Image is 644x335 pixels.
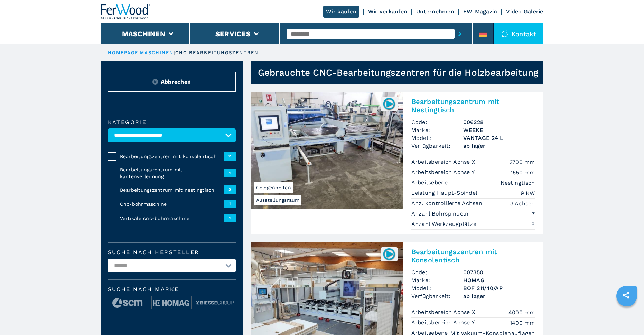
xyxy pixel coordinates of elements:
[463,292,535,300] span: ab lager
[411,134,463,142] span: Modell:
[120,201,224,208] span: Cnc-bohrmaschine
[508,308,535,316] em: 4000 mm
[120,186,224,193] span: Bearbeitungszentrum mit nestingtisch
[368,8,407,15] a: Wir verkaufen
[251,92,403,209] img: Bearbeitungszentrum mit Nestingtisch WEEKE VANTAGE 24 L
[463,276,535,284] h3: HOMAG
[411,169,477,176] p: Arbeitsbereich Achse Y
[108,119,236,125] label: Kategorie
[224,185,236,194] span: 2
[411,319,477,326] p: Arbeitsbereich Achse Y
[501,30,508,37] img: Kontakt
[411,142,463,150] span: Verfügbarkeit:
[411,189,479,197] p: Leistung Haupt-Spindel
[532,210,535,218] em: 7
[152,296,191,310] img: image
[416,8,454,15] a: Unternehmen
[521,189,535,197] em: 9 KW
[258,67,539,78] h1: Gebrauchte CNC-Bearbeitungszentren für die Holzbearbeitung
[463,8,497,15] a: FW-Magazin
[382,247,396,261] img: 007350
[382,97,396,111] img: 006228
[120,153,224,160] span: Bearbeitungszentren mit konsolentisch
[531,220,535,228] em: 8
[108,296,148,310] img: image
[411,118,463,126] span: Code:
[122,30,165,38] button: Maschinen
[411,248,535,264] h2: Bearbeitungszentren mit Konsolentisch
[617,287,635,304] a: sharethis
[120,166,224,180] span: Bearbeitungszentrum mit kantenverleimung
[224,214,236,222] span: 1
[411,220,478,228] p: Anzahl Werkzeugplätze
[494,23,543,44] div: Kontakt
[463,142,535,150] span: ab lager
[463,118,535,126] h3: 006228
[506,8,543,15] a: Video Galerie
[411,97,535,114] h2: Bearbeitungszentrum mit Nestingtisch
[251,92,543,234] a: Bearbeitungszentrum mit Nestingtisch WEEKE VANTAGE 24 LAusstellungsraumGelegenheiten006228Bearbei...
[254,195,301,205] span: Ausstellungsraum
[101,4,151,19] img: Ferwood
[411,210,470,218] p: Anzahl Bohrspindeln
[411,179,450,186] p: Arbeitsebene
[152,79,158,85] img: Reset
[161,78,191,86] span: Abbrechen
[615,304,639,330] iframe: Chat
[510,200,535,208] em: 3 Achsen
[411,292,463,300] span: Verfügbarkeit:
[224,152,236,160] span: 2
[411,268,463,276] span: Code:
[224,169,236,177] span: 1
[511,169,535,176] em: 1550 mm
[463,126,535,134] h3: WEEKE
[455,26,465,42] button: submit-button
[108,287,236,292] span: Suche nach Marke
[120,215,224,222] span: Vertikale cnc-bohrmaschine
[411,126,463,134] span: Marke:
[175,50,259,56] p: cnc bearbeitungszentren
[411,284,463,292] span: Modell:
[411,276,463,284] span: Marke:
[510,158,535,166] em: 3700 mm
[108,50,139,55] a: HOMEPAGE
[174,50,175,55] span: |
[195,296,235,310] img: image
[510,319,535,327] em: 1400 mm
[501,179,535,187] em: Nestingtisch
[108,72,236,92] button: ResetAbbrechen
[108,250,236,255] label: Suche nach Hersteller
[138,50,140,55] span: |
[140,50,174,55] a: maschinen
[215,30,251,38] button: Services
[254,182,293,193] span: Gelegenheiten
[411,158,477,166] p: Arbeitsbereich Achse X
[323,6,359,18] a: Wir kaufen
[224,200,236,208] span: 1
[463,268,535,276] h3: 007350
[411,200,484,207] p: Anz. kontrollierte Achsen
[463,284,535,292] h3: BOF 211/40/AP
[463,134,535,142] h3: VANTAGE 24 L
[411,308,477,316] p: Arbeitsbereich Achse X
